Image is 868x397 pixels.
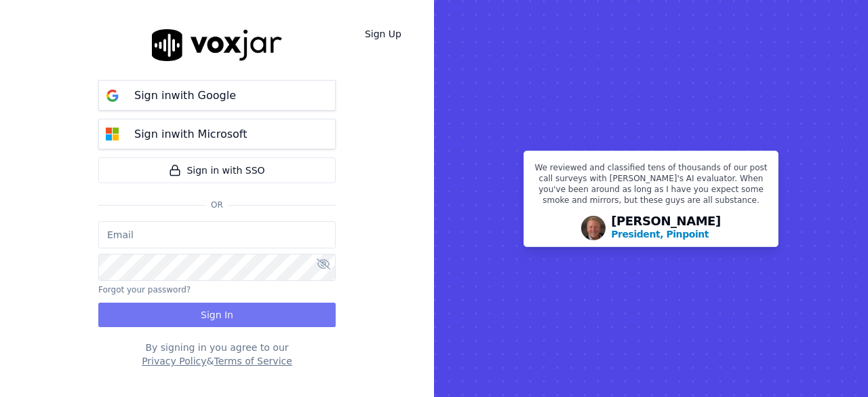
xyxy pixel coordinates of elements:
p: Sign in with Google [134,88,236,104]
button: Privacy Policy [142,354,206,368]
a: Sign Up [354,22,412,46]
input: Email [98,221,336,248]
div: By signing in you agree to our & [98,341,336,368]
img: Avatar [581,216,606,240]
img: google Sign in button [99,82,126,109]
button: Sign In [98,303,336,327]
div: [PERSON_NAME] [611,215,721,241]
button: Sign inwith Google [98,80,336,111]
p: Sign in with Microsoft [134,126,247,143]
p: President, Pinpoint [611,227,709,241]
img: microsoft Sign in button [99,121,126,148]
span: Or [205,200,229,210]
button: Terms of Service [214,354,292,368]
p: We reviewed and classified tens of thousands of our post call surveys with [PERSON_NAME]'s AI eva... [532,162,770,211]
button: Forgot your password? [98,284,191,295]
img: logo [152,29,282,61]
a: Sign in with SSO [98,157,336,183]
button: Sign inwith Microsoft [98,119,336,149]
